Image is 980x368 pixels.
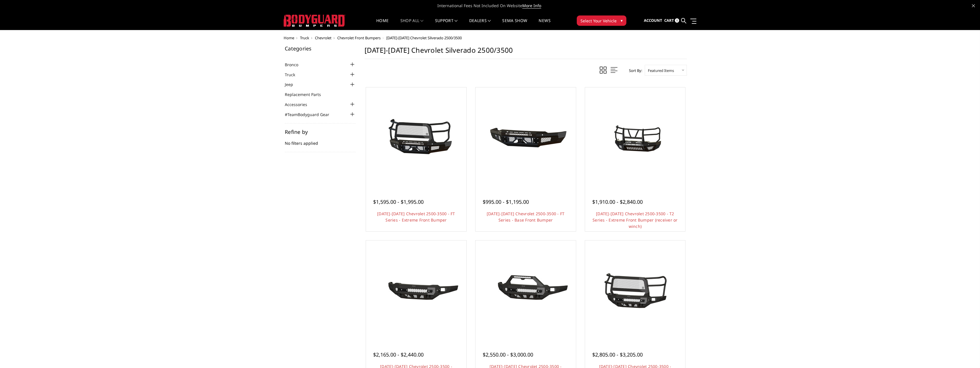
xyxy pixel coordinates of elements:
[373,351,424,358] span: $2,165.00 - $2,440.00
[589,269,681,312] img: 2024-2025 Chevrolet 2500-3500 - Freedom Series - Extreme Front Bumper
[577,15,626,26] button: Select Your Vehicle
[626,66,642,75] label: Sort By:
[587,242,684,339] a: 2024-2025 Chevrolet 2500-3500 - Freedom Series - Extreme Front Bumper
[675,18,679,23] span: 0
[435,19,458,30] a: Support
[365,46,687,59] h1: [DATE]-[DATE] Chevrolet Silverado 2500/3500
[285,111,336,118] a: #TeamBodyguard Gear
[377,211,455,223] a: [DATE]-[DATE] Chevrolet 2500-3500 - FT Series - Extreme Front Bumper
[285,129,356,152] div: No filters applied
[592,351,643,358] span: $2,805.00 - $3,205.00
[477,242,574,339] a: 2024-2025 Chevrolet 2500-3500 - Freedom Series - Sport Front Bumper (non-winch)
[502,19,527,30] a: SEMA Show
[522,3,541,9] a: More Info
[477,89,574,186] a: 2024-2025 Chevrolet 2500-3500 - FT Series - Base Front Bumper 2024-2025 Chevrolet 2500-3500 - FT ...
[593,211,678,229] a: [DATE]-[DATE] Chevrolet 2500-3500 - T2 Series - Extreme Front Bumper (receiver or winch)
[285,81,300,87] a: Jeep
[337,35,381,40] a: Chevrolet Front Bumpers
[664,13,679,28] a: Cart 0
[284,35,294,40] a: Home
[487,211,565,223] a: [DATE]-[DATE] Chevrolet 2500-3500 - FT Series - Base Front Bumper
[367,89,465,186] a: 2024-2025 Chevrolet 2500-3500 - FT Series - Extreme Front Bumper 2024-2025 Chevrolet 2500-3500 - ...
[370,269,462,312] img: 2024-2025 Chevrolet 2500-3500 - Freedom Series - Base Front Bumper (non-winch)
[367,242,465,339] a: 2024-2025 Chevrolet 2500-3500 - Freedom Series - Base Front Bumper (non-winch)
[664,18,674,23] span: Cart
[315,35,332,40] a: Chevrolet
[592,198,643,205] span: $1,910.00 - $2,840.00
[580,18,617,24] span: Select Your Vehicle
[284,15,345,27] img: BODYGUARD BUMPERS
[644,13,662,28] a: Account
[587,89,684,186] a: 2024-2025 Chevrolet 2500-3500 - T2 Series - Extreme Front Bumper (receiver or winch) 2024-2025 Ch...
[469,19,491,30] a: Dealers
[386,35,462,40] span: [DATE]-[DATE] Chevrolet Silverado 2500/3500
[621,17,623,24] span: ▾
[400,19,424,30] a: shop all
[483,351,533,358] span: $2,550.00 - $3,000.00
[285,91,328,97] a: Replacement Parts
[483,198,529,205] span: $995.00 - $1,195.00
[285,46,356,51] h5: Categories
[480,269,572,312] img: 2024-2025 Chevrolet 2500-3500 - Freedom Series - Sport Front Bumper (non-winch)
[300,35,309,40] a: Truck
[285,101,314,107] a: Accessories
[373,198,424,205] span: $1,595.00 - $1,995.00
[285,72,302,78] a: Truck
[285,129,356,134] h5: Refine by
[376,19,389,30] a: Home
[644,18,662,23] span: Account
[539,19,550,30] a: News
[285,62,305,68] a: Bronco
